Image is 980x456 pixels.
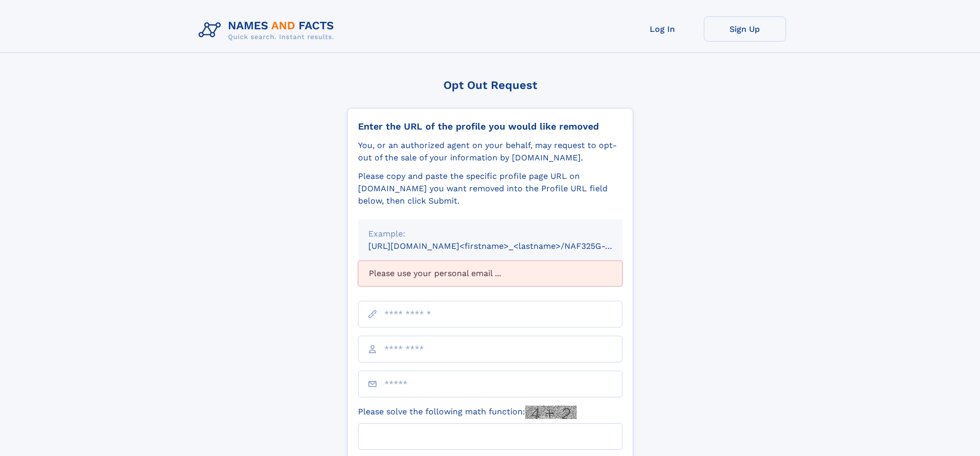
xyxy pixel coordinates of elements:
div: Opt Out Request [347,79,633,92]
a: Log In [621,16,704,42]
a: Sign Up [704,16,786,42]
label: Please solve the following math function: [358,406,577,419]
div: You, or an authorized agent on your behalf, may request to opt-out of the sale of your informatio... [358,139,622,164]
div: Enter the URL of the profile you would like removed [358,121,622,132]
div: Example: [368,228,612,240]
div: Please use your personal email ... [358,261,622,286]
div: Please copy and paste the specific profile page URL on [DOMAIN_NAME] you want removed into the Pr... [358,170,622,207]
img: Logo Names and Facts [194,16,343,44]
small: [URL][DOMAIN_NAME]<firstname>_<lastname>/NAF325G-xxxxxxxx [368,241,642,251]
